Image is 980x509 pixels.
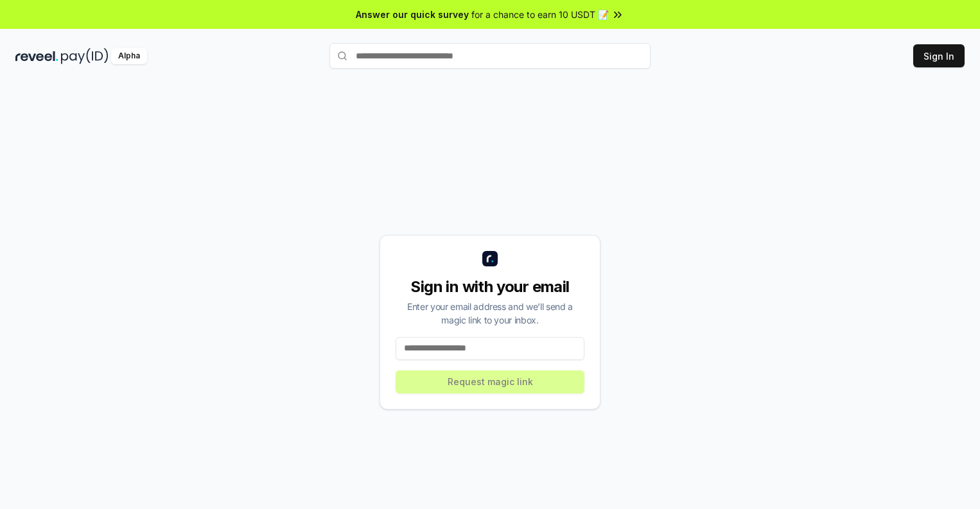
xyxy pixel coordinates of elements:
[356,8,469,21] span: Answer our quick survey
[15,48,58,64] img: reveel_dark
[396,300,584,327] div: Enter your email address and we’ll send a magic link to your inbox.
[471,8,609,21] span: for a chance to earn 10 USDT 📝
[913,44,965,67] button: Sign In
[111,48,147,64] div: Alpha
[482,251,498,266] img: logo_small
[396,277,584,297] div: Sign in with your email
[61,48,109,64] img: pay_id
